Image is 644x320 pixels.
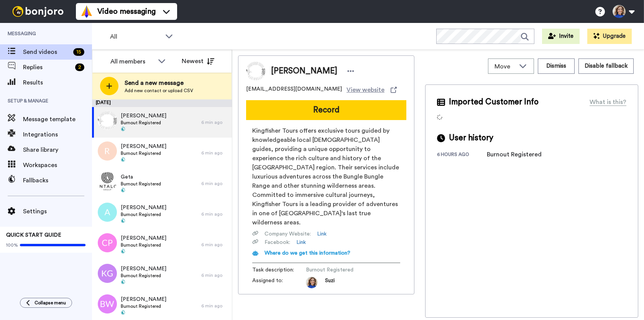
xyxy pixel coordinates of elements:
[98,294,117,314] img: bw.png
[121,112,166,120] span: [PERSON_NAME]
[201,242,228,248] div: 6 min ago
[23,130,92,139] span: Integrations
[6,232,61,238] span: QUICK START GUIDE
[201,150,228,156] div: 6 min ago
[252,126,400,227] span: Kingfisher Tours offers exclusive tours guided by knowledgeable local [DEMOGRAPHIC_DATA] guides, ...
[264,230,311,238] span: Company Website :
[23,207,92,216] span: Settings
[306,277,317,288] img: photo.jpg
[23,145,92,154] span: Share library
[121,296,166,303] span: [PERSON_NAME]
[201,272,228,278] div: 6 min ago
[264,239,290,246] span: Facebook :
[23,47,70,57] span: Send videos
[23,176,92,185] span: Fallbacks
[121,234,166,242] span: [PERSON_NAME]
[121,150,166,156] span: Burnout Registered
[98,111,117,130] img: 8dcc0af0-b4fb-472d-9b46-56b997a06a7b.jpg
[97,6,156,17] span: Video messaging
[98,172,117,191] img: 554f96b3-7ab6-49c0-9760-43bd6203c213.png
[246,85,342,94] span: [EMAIL_ADDRESS][DOMAIN_NAME]
[252,277,306,288] span: Assigned to:
[495,62,515,71] span: Move
[538,58,575,74] button: Dismiss
[9,6,67,17] img: bj-logo-header-white.svg
[578,58,634,74] button: Disable fallback
[92,99,232,107] div: [DATE]
[487,150,542,159] div: Burnout Registered
[201,211,228,217] div: 6 min ago
[121,211,166,218] span: Burnout Registered
[587,29,632,44] button: Upgrade
[125,78,193,88] span: Send a new message
[125,88,193,94] span: Add new contact or upload CSV
[449,96,539,108] span: Imported Customer Info
[252,266,306,274] span: Task description :
[201,180,228,187] div: 6 min ago
[121,181,161,187] span: Burnout Registered
[264,250,350,256] span: Where do we get this information?
[201,119,228,125] div: 6 min ago
[296,239,306,246] a: Link
[121,120,166,126] span: Burnout Registered
[98,264,117,283] img: kg.png
[20,298,72,308] button: Collapse menu
[121,273,166,279] span: Burnout Registered
[23,161,92,170] span: Workspaces
[110,57,154,66] div: All members
[23,115,92,124] span: Message template
[590,97,626,107] div: What is this?
[542,29,580,44] button: Invite
[23,63,72,72] span: Replies
[6,242,18,248] span: 100%
[246,62,265,81] img: Image of RosemarY
[73,48,84,56] div: 15
[121,143,166,150] span: [PERSON_NAME]
[80,5,93,18] img: vm-color.svg
[246,100,406,120] button: Record
[121,242,166,248] span: Burnout Registered
[110,32,161,41] span: All
[75,63,84,71] div: 2
[306,266,379,274] span: Burnout Registered
[121,173,161,181] span: Geta
[98,203,117,222] img: a.png
[325,277,335,288] span: Suzi
[121,303,166,309] span: Burnout Registered
[98,233,117,252] img: cp.png
[176,54,220,69] button: Newest
[317,230,327,238] a: Link
[98,141,117,161] img: r.png
[449,132,493,144] span: User history
[23,78,92,87] span: Results
[347,85,384,94] span: View website
[121,204,166,211] span: [PERSON_NAME]
[34,300,66,306] span: Collapse menu
[271,65,337,77] span: [PERSON_NAME]
[121,265,166,273] span: [PERSON_NAME]
[347,85,397,94] a: View website
[201,303,228,309] div: 6 min ago
[437,151,487,159] div: 6 hours ago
